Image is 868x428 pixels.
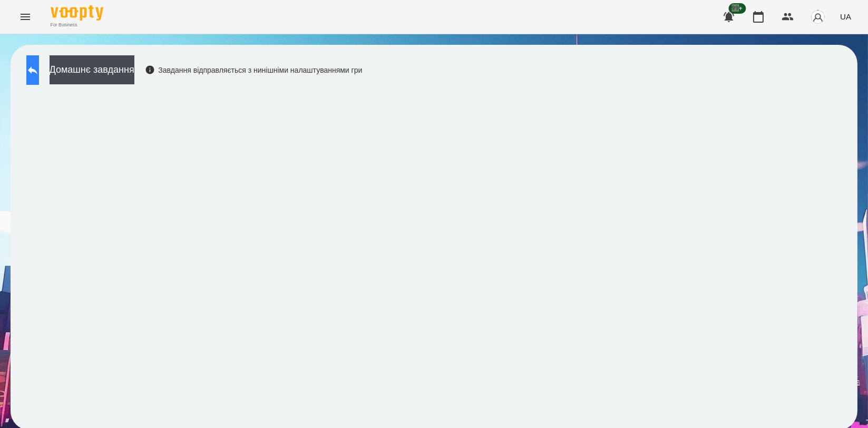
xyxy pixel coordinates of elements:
[840,11,851,22] span: UA
[51,22,103,28] span: For Business
[811,9,825,24] img: avatar_s.png
[145,65,363,75] div: Завдання відправляється з нинішніми налаштуваннями гри
[729,3,746,14] span: 99+
[51,5,103,21] img: Voopty Logo
[13,4,38,30] button: Menu
[836,7,855,26] button: UA
[50,55,134,84] button: Домашнє завдання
